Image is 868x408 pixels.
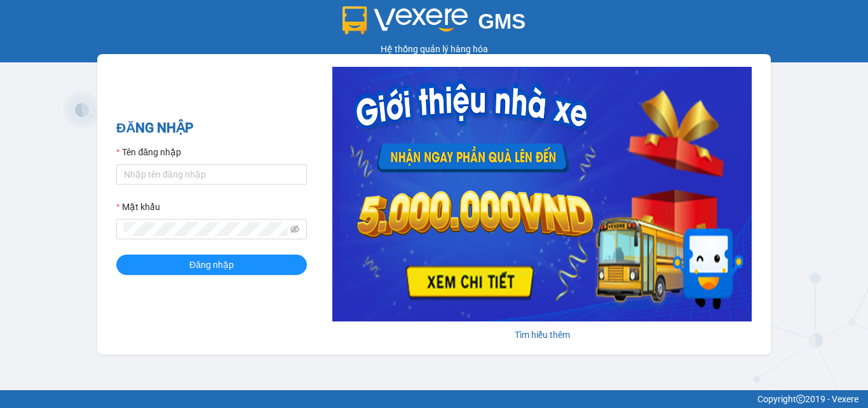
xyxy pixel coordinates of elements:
h2: ĐĂNG NHẬP [116,118,307,139]
a: GMS [342,19,526,29]
img: banner-0 [332,67,752,321]
div: Copyright 2019 - Vexere [10,392,858,406]
span: copyright [796,395,805,404]
img: logo 2 [342,6,468,34]
span: GMS [478,10,526,33]
div: Tìm hiểu thêm [332,328,752,342]
div: Hệ thống quản lý hàng hóa [3,42,865,56]
label: Tên đăng nhập [116,145,181,159]
span: Đăng nhập [189,258,234,272]
input: Mật khẩu [124,222,288,236]
input: Tên đăng nhập [116,164,307,185]
span: eye-invisible [290,225,299,234]
label: Mật khẩu [116,200,160,214]
button: Đăng nhập [116,255,307,275]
